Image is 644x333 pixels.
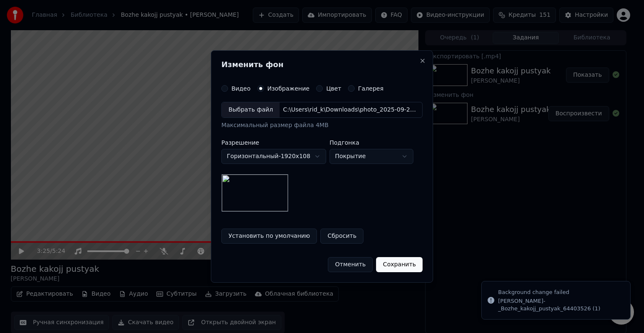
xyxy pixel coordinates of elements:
[320,229,364,244] button: Сбросить
[280,106,422,114] div: C:\Users\rid_k\Downloads\photo_2025-09-27_11-43-50.jpg
[221,229,317,244] button: Установить по умолчанию
[267,86,309,91] label: Изображение
[222,102,280,117] div: Выбрать файл
[358,86,384,91] label: Галерея
[221,121,423,130] div: Максимальный размер файла 4MB
[326,86,341,91] label: Цвет
[231,86,251,91] label: Видео
[330,140,413,146] label: Подгонка
[376,257,423,272] button: Сохранить
[328,257,373,272] button: Отменить
[221,140,326,146] label: Разрешение
[221,61,423,68] h2: Изменить фон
